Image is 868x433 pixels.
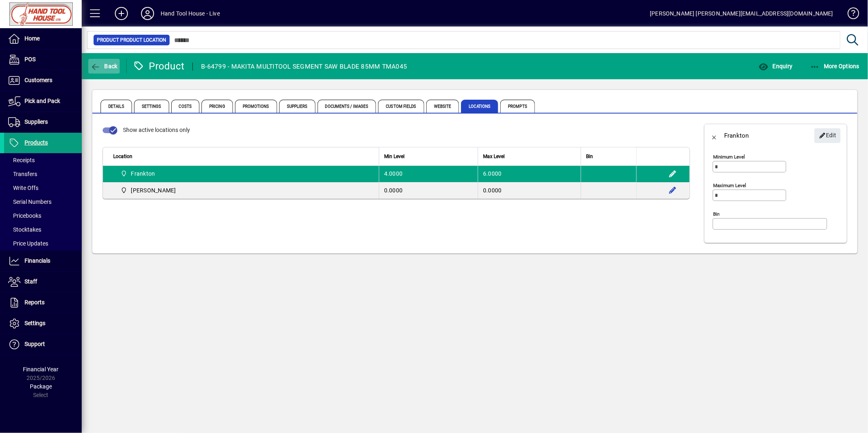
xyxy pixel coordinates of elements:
[713,211,720,217] mat-label: Bin
[4,292,82,313] a: Reports
[131,170,155,178] span: Frankton
[8,199,51,205] span: Serial Numbers
[666,184,679,197] button: Edit
[650,7,833,20] div: [PERSON_NAME] [PERSON_NAME][EMAIL_ADDRESS][DOMAIN_NAME]
[131,186,176,194] span: [PERSON_NAME]
[97,36,166,44] span: Product Product Location
[379,182,478,199] td: 0.0000
[478,166,581,182] td: 6.0000
[25,118,48,125] span: Suppliers
[426,100,459,113] span: Website
[108,6,134,21] button: Add
[117,169,159,179] span: Frankton
[25,77,52,83] span: Customers
[4,223,82,237] a: Stocktakes
[23,366,59,373] span: Financial Year
[4,153,82,167] a: Receipts
[4,237,82,250] a: Price Updates
[30,383,52,390] span: Package
[25,98,60,104] span: Pick and Pack
[841,2,858,28] a: Knowledge Base
[666,167,679,180] button: Edit
[4,29,82,49] a: Home
[586,152,593,161] span: Bin
[483,152,505,161] span: Max Level
[88,59,120,74] button: Back
[25,56,36,62] span: POS
[4,272,82,292] a: Staff
[814,128,841,143] button: Edit
[201,60,407,73] div: B-64799 - MAKITA MULTITOOL SEGMENT SAW BLADE 85MM TMA045
[25,320,45,326] span: Settings
[25,299,45,306] span: Reports
[117,185,179,195] span: Te Rapa
[235,100,277,113] span: Promotions
[810,63,860,69] span: More Options
[384,152,405,161] span: Min Level
[4,313,82,334] a: Settings
[713,154,745,160] mat-label: Minimum level
[4,209,82,223] a: Pricebooks
[123,127,190,133] span: Show active locations only
[4,91,82,112] a: Pick and Pack
[25,278,37,285] span: Staff
[133,60,185,73] div: Product
[4,49,82,70] a: POS
[90,63,118,69] span: Back
[134,6,161,21] button: Profile
[4,195,82,209] a: Serial Numbers
[4,70,82,91] a: Customers
[318,100,376,113] span: Documents / Images
[8,240,48,247] span: Price Updates
[8,171,37,177] span: Transfers
[171,100,200,113] span: Costs
[25,341,45,347] span: Support
[25,257,50,264] span: Financials
[8,226,41,233] span: Stocktakes
[134,100,169,113] span: Settings
[279,100,315,113] span: Suppliers
[82,59,127,74] app-page-header-button: Back
[101,100,132,113] span: Details
[4,334,82,355] a: Support
[25,139,48,146] span: Products
[4,167,82,181] a: Transfers
[4,251,82,271] a: Financials
[4,112,82,132] a: Suppliers
[8,157,35,163] span: Receipts
[808,59,862,74] button: More Options
[4,181,82,195] a: Write Offs
[478,182,581,199] td: 0.0000
[819,129,837,142] span: Edit
[724,129,749,142] div: Frankton
[161,7,220,20] div: Hand Tool House - Live
[113,152,132,161] span: Location
[713,183,746,188] mat-label: Maximum level
[8,212,41,219] span: Pricebooks
[758,63,792,69] span: Enquiry
[379,166,478,182] td: 4.0000
[25,35,40,42] span: Home
[756,59,794,74] button: Enquiry
[461,100,498,113] span: Locations
[500,100,535,113] span: Prompts
[201,100,233,113] span: Pricing
[705,126,724,145] button: Back
[8,185,38,191] span: Write Offs
[378,100,424,113] span: Custom Fields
